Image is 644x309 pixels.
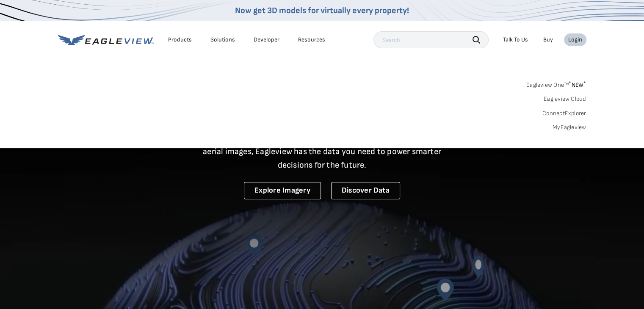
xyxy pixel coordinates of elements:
a: Developer [254,36,279,44]
span: NEW [569,81,586,88]
a: Buy [543,36,553,44]
p: A new era starts here. Built on more than 3.5 billion high-resolution aerial images, Eagleview ha... [193,131,452,172]
a: Explore Imagery [244,182,321,199]
a: MyEagleview [553,124,586,131]
div: Products [168,36,192,44]
a: ConnectExplorer [542,110,586,117]
div: Solutions [210,36,235,44]
a: Eagleview One™*NEW* [526,79,586,88]
div: Login [568,36,582,44]
a: Eagleview Cloud [544,95,586,103]
a: Now get 3D models for virtually every property! [235,6,409,16]
a: Discover Data [331,182,400,199]
div: Talk To Us [503,36,528,44]
div: Resources [298,36,325,44]
input: Search [373,31,489,48]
